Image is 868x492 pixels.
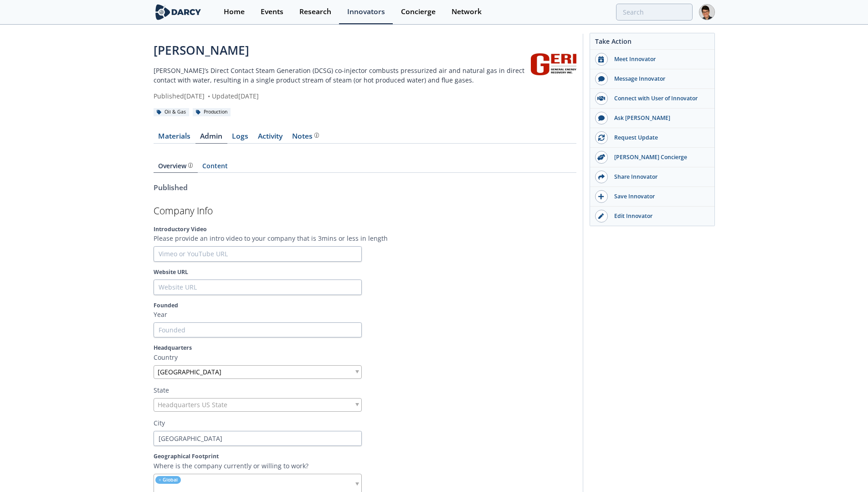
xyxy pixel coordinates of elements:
a: Overview [154,163,198,173]
input: Vimeo or YouTube URL [154,246,362,262]
span: Global [163,476,178,483]
div: Production [193,108,231,116]
div: Oil & Gas [154,108,190,116]
span: [GEOGRAPHIC_DATA] [158,367,221,377]
input: Founded [154,322,362,338]
div: Network [452,8,482,16]
div: Innovators [347,8,385,16]
div: Headquarters US State [154,398,362,412]
img: Profile [699,4,715,20]
a: Activity [253,133,288,144]
span: remove element [159,476,161,483]
span: • [206,92,212,100]
input: Advanced Search [616,4,693,21]
p: Country [154,352,576,362]
label: Headquarters [154,344,576,352]
p: Where is the company currently or willing to work? [154,461,576,471]
input: Website URL [154,280,362,295]
p: State [154,385,576,395]
div: Published [154,182,576,193]
span: Headquarters US State [158,399,227,411]
p: City [154,418,576,428]
div: Meet Innovator [608,55,710,63]
div: Connect with User of Innovator [608,94,710,103]
img: logo-wide.svg [154,4,203,20]
div: Events [261,8,283,16]
div: Ask [PERSON_NAME] [608,114,710,122]
label: Introductory Video [154,225,576,233]
label: Website URL [154,268,576,276]
div: [PERSON_NAME] [154,41,531,59]
div: [PERSON_NAME] Concierge [608,153,710,161]
iframe: chat widget [830,456,859,483]
div: Share Innovator [608,173,710,181]
div: Take Action [590,36,714,50]
div: Home [224,8,245,16]
div: Research [299,8,331,16]
div: [GEOGRAPHIC_DATA] [154,365,362,379]
img: information.svg [314,133,319,138]
div: Notes [292,133,319,140]
button: Save Innovator [590,187,714,207]
p: Please provide an intro video to your company that is 3mins or less in length [154,233,576,243]
a: Content [198,163,233,173]
a: Logs [227,133,253,144]
div: Concierge [401,8,436,16]
div: Published [DATE] Updated [DATE] [154,91,531,101]
label: Founded [154,301,576,310]
div: Edit Innovator [608,212,710,220]
div: Request Update [608,134,710,142]
img: information.svg [188,163,193,168]
label: Geographical Footprint [154,452,576,461]
div: Overview [158,163,193,169]
input: Headquarters City [154,431,362,446]
a: Notes [288,133,324,144]
a: Admin [195,133,227,144]
a: Edit Innovator [590,207,714,226]
p: [PERSON_NAME]’s Direct Contact Steam Generation (DCSG) co-injector combusts pressurized air and n... [154,66,531,85]
a: Materials [154,133,195,144]
div: Message Innovator [608,75,710,83]
p: Year [154,310,576,319]
h2: Company Info [154,206,576,216]
div: Save Innovator [608,192,710,201]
